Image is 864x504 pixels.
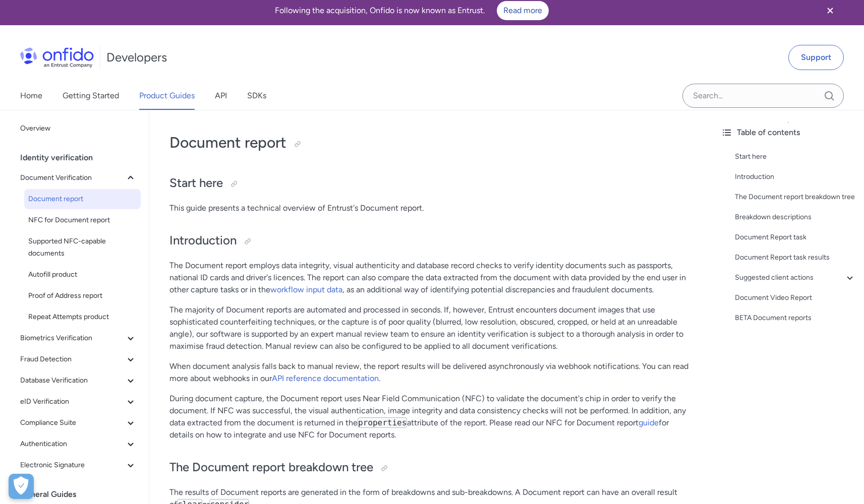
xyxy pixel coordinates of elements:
a: guide [639,418,659,427]
a: Document Report task results [735,251,856,264]
a: API [215,82,227,110]
a: Read more [497,1,549,20]
span: Document Verification [20,172,125,184]
button: Fraud Detection [16,349,141,369]
input: Onfido search input field [682,84,844,108]
a: Suggested client actions [735,272,856,284]
span: Repeat Attempts product [28,311,137,323]
span: Document report [28,193,137,205]
div: Table of contents [721,127,856,139]
span: Fraud Detection [20,353,125,365]
a: BETA Document reports [735,312,856,324]
span: Electronic Signature [20,459,125,471]
button: Authentication [16,434,141,454]
a: SDKs [247,82,266,110]
a: Overview [16,118,141,139]
a: Repeat Attempts product [24,307,141,327]
button: Open Preferences [9,474,34,499]
h2: Start here [169,175,693,192]
h2: The Document report breakdown tree [169,459,693,476]
h1: Developers [106,49,167,66]
a: API reference documentation [272,373,379,383]
span: Biometrics Verification [20,332,125,344]
p: The majority of Document reports are automated and processed in seconds. If, however, Entrust enc... [169,304,693,352]
a: Support [788,45,844,70]
a: Proof of Address report [24,286,141,306]
span: NFC for Document report [28,214,137,226]
a: Document Video Report [735,292,856,304]
a: NFC for Document report [24,210,141,230]
a: The Document report breakdown tree [735,191,856,203]
p: During document capture, the Document report uses Near Field Communication (NFC) to validate the ... [169,393,693,441]
a: Document Report task [735,231,856,243]
a: Start here [735,151,856,163]
p: This guide presents a technical overview of Entrust's Document report. [169,202,693,214]
a: Product Guides [139,82,195,110]
button: Electronic Signature [16,455,141,475]
h1: Document report [169,133,693,153]
a: workflow input data [270,285,342,294]
span: Proof of Address report [28,290,137,302]
span: Supported NFC-capable documents [28,235,137,260]
a: Introduction [735,171,856,183]
button: eID Verification [16,392,141,412]
p: The Document report employs data integrity, visual authenticity and database record checks to ver... [169,260,693,296]
p: When document analysis falls back to manual review, the report results will be delivered asynchro... [169,360,693,385]
button: Document Verification [16,168,141,188]
code: properties [358,417,407,428]
div: Following the acquisition, Onfido is now known as Entrust. [12,1,812,20]
span: Database Verification [20,374,125,387]
span: Overview [20,122,137,135]
a: Autofill product [24,265,141,285]
a: Getting Started [63,82,119,110]
h2: Introduction [169,232,693,249]
svg: Close banner [824,5,836,17]
a: Home [20,82,42,110]
a: Document report [24,189,141,209]
button: Biometrics Verification [16,328,141,348]
span: Authentication [20,438,125,450]
img: Onfido Logo [20,47,94,68]
span: Autofill product [28,269,137,281]
div: Identity verification [20,148,145,168]
a: Breakdown descriptions [735,211,856,223]
button: Database Verification [16,370,141,391]
span: Compliance Suite [20,417,125,429]
div: Cookie Preferences [9,474,34,499]
a: Supported NFC-capable documents [24,231,141,264]
span: eID Verification [20,396,125,408]
button: Compliance Suite [16,413,141,433]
